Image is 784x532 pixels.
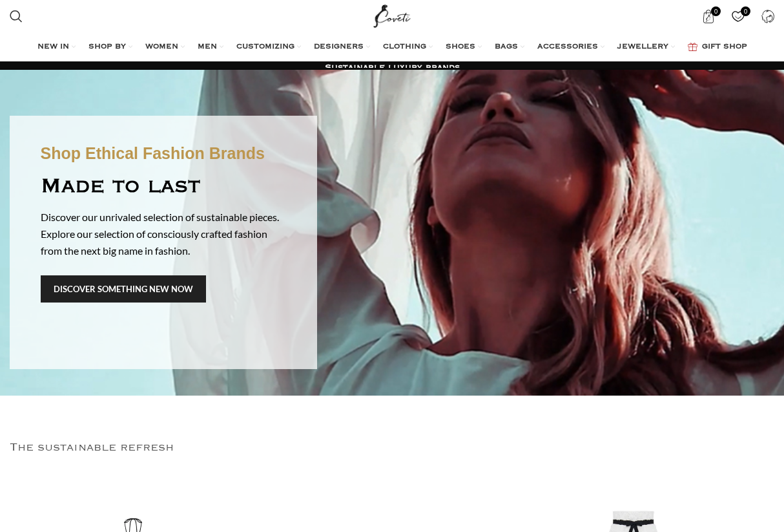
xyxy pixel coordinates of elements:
[88,34,132,60] a: SHOP BY
[537,34,604,60] a: ACCESSORIES
[495,42,518,52] span: BAGS
[236,42,294,52] span: CUSTOMIZING
[198,34,223,60] a: MEN
[145,42,178,52] span: WOMEN
[688,34,747,60] a: GIFT SHOP
[688,43,697,51] img: GiftBag
[145,34,185,60] a: WOMEN
[617,42,668,52] span: JEWELLERY
[41,275,206,303] a: DISCOVER SOMETHING NEW NOW
[10,438,174,458] h4: The sustainable refresh
[725,3,751,29] a: 0
[3,34,781,60] div: Main navigation
[725,3,751,29] div: My Wishlist
[41,209,287,259] div: Discover our unrivaled selection of sustainable pieces. Explore our selection of consciously craf...
[198,42,217,52] span: MEN
[88,42,126,52] span: SHOP BY
[537,42,598,52] span: ACCESSORIES
[446,34,482,60] a: SHOES
[383,34,433,60] a: CLOTHING
[495,34,524,60] a: BAGS
[695,3,721,29] a: 0
[314,34,370,60] a: DESIGNERS
[3,3,29,29] a: Search
[383,42,426,52] span: CLOTHING
[702,42,747,52] span: GIFT SHOP
[325,62,460,74] h1: Sustainable luxury brands
[41,142,265,165] div: Shop Ethical Fashion Brands
[446,42,475,52] span: SHOES
[236,34,301,60] a: CUSTOMIZING
[41,171,200,202] h4: Made to last
[711,6,721,16] span: 0
[37,42,69,52] span: NEW IN
[741,6,750,16] span: 0
[314,42,364,52] span: DESIGNERS
[37,34,76,60] a: NEW IN
[617,34,675,60] a: JEWELLERY
[371,10,414,21] a: Site logo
